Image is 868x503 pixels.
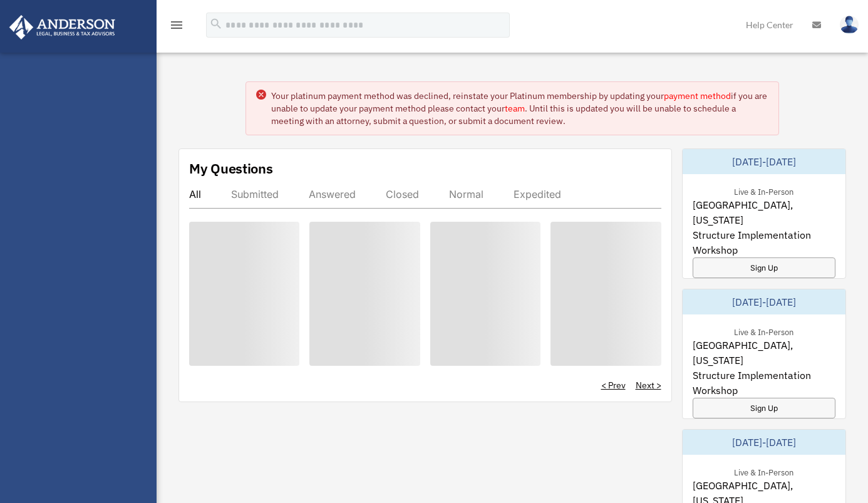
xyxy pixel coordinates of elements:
span: Structure Implementation Workshop [693,227,836,257]
img: Anderson Advisors Platinum Portal [6,15,119,39]
div: [DATE]-[DATE] [683,430,846,455]
div: Live & In-Person [724,465,803,478]
div: Closed [386,188,419,200]
div: Live & In-Person [724,184,803,197]
div: Your platinum payment method was declined, reinstate your Platinum membership by updating your if... [271,90,769,127]
div: My Questions [189,159,273,178]
span: Structure Implementation Workshop [693,368,836,398]
i: menu [169,18,184,33]
i: search [209,17,223,31]
div: Normal [449,188,483,200]
div: [DATE]-[DATE] [683,149,846,174]
a: payment method [664,90,731,101]
a: < Prev [601,379,626,392]
div: Answered [309,188,356,200]
span: [GEOGRAPHIC_DATA], [US_STATE] [693,338,836,368]
div: Live & In-Person [724,324,803,338]
div: All [189,188,201,200]
div: Submitted [231,188,279,200]
div: Expedited [514,188,561,200]
a: menu [169,22,184,33]
a: Sign Up [693,257,836,278]
a: Sign Up [693,398,836,418]
a: team [505,103,525,114]
img: User Pic [840,16,859,34]
a: Next > [636,379,661,392]
div: [DATE]-[DATE] [683,289,846,314]
span: [GEOGRAPHIC_DATA], [US_STATE] [693,197,836,227]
